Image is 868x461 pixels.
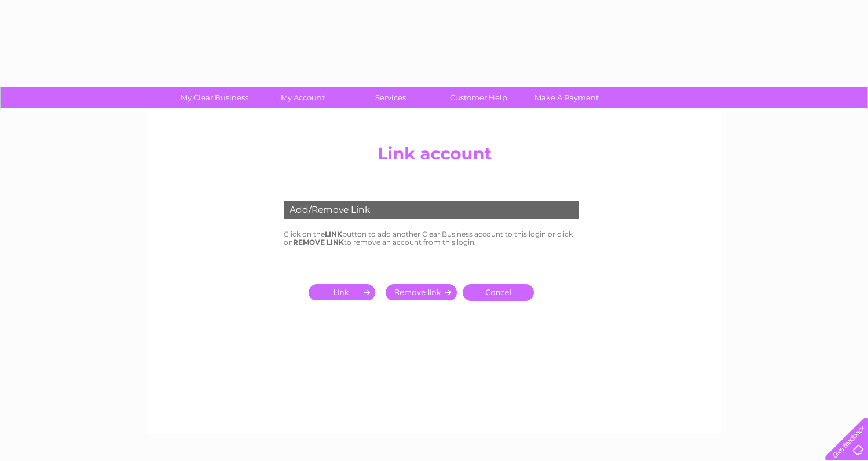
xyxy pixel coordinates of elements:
a: My Account [255,87,350,108]
a: Services [343,87,438,108]
b: LINK [325,230,342,238]
div: Add/Remove Link [284,201,579,219]
a: Cancel [463,284,534,301]
input: Submit [386,284,457,300]
td: Click on the button to add another Clear Business account to this login or click on to remove an ... [281,227,588,249]
a: My Clear Business [167,87,262,108]
input: Submit [309,284,380,300]
a: Make A Payment [519,87,614,108]
b: REMOVE LINK [293,238,344,246]
a: Customer Help [431,87,526,108]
